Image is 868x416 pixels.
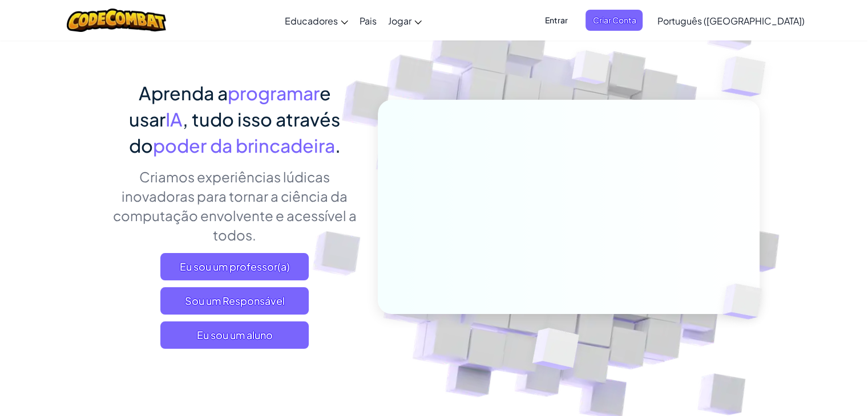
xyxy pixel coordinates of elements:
[139,81,228,104] font: Aprenda a
[538,10,574,31] button: Entrar
[67,9,167,32] img: Logotipo do CodeCombat
[335,134,341,157] font: .
[504,304,606,398] img: Cubos sobrepostos
[388,15,411,27] font: Jogar
[544,15,567,25] font: Entrar
[651,5,810,36] a: Português ([GEOGRAPHIC_DATA])
[180,260,290,273] font: Eu sou um professor(a)
[657,15,804,27] font: Português ([GEOGRAPHIC_DATA])
[185,294,285,307] font: Sou um Responsável
[129,108,341,157] font: , tudo isso através do
[279,5,354,36] a: Educadores
[382,5,427,36] a: Jogar
[550,28,632,113] img: Cubos sobrepostos
[228,81,320,104] font: programar
[699,28,797,125] img: Cubos sobrepostos
[360,15,377,27] font: Pais
[153,134,335,157] font: poder da brincadeira
[160,253,309,280] a: Eu sou um professor(a)
[354,5,382,36] a: Pais
[160,287,309,315] a: Sou um Responsável
[285,15,338,27] font: Educadores
[160,321,309,349] button: Eu sou um aluno
[197,328,273,341] font: Eu sou um aluno
[586,10,643,31] button: Criar Conta
[592,15,636,25] font: Criar Conta
[165,108,183,130] font: IA
[113,168,357,243] font: Criamos experiências lúdicas inovadoras para tornar a ciência da computação envolvente e acessíve...
[703,260,789,343] img: Cubos sobrepostos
